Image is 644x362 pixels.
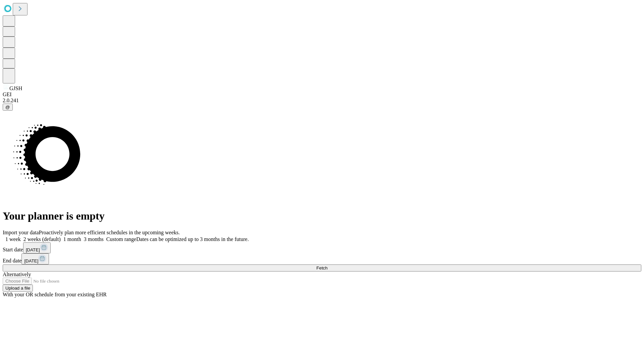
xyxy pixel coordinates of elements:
span: 1 week [5,236,21,242]
span: [DATE] [26,247,40,252]
span: @ [5,105,10,110]
span: Proactively plan more efficient schedules in the upcoming weeks. [39,230,180,235]
button: [DATE] [21,253,49,264]
span: Fetch [316,265,327,270]
span: 2 weeks (default) [23,236,61,242]
span: [DATE] [24,258,38,263]
div: GEI [3,92,641,98]
h1: Your planner is empty [3,210,641,222]
div: Start date [3,242,641,253]
span: With your OR schedule from your existing EHR [3,292,107,297]
div: 2.0.241 [3,98,641,104]
button: Upload a file [3,285,33,292]
button: @ [3,104,13,111]
span: Dates can be optimized up to 3 months in the future. [136,236,249,242]
span: Custom range [106,236,136,242]
span: GJSH [9,85,22,91]
button: Fetch [3,264,641,271]
div: End date [3,253,641,264]
span: Alternatively [3,271,31,277]
span: Import your data [3,230,39,235]
span: 1 month [63,236,81,242]
button: [DATE] [23,242,51,253]
span: 3 months [84,236,104,242]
